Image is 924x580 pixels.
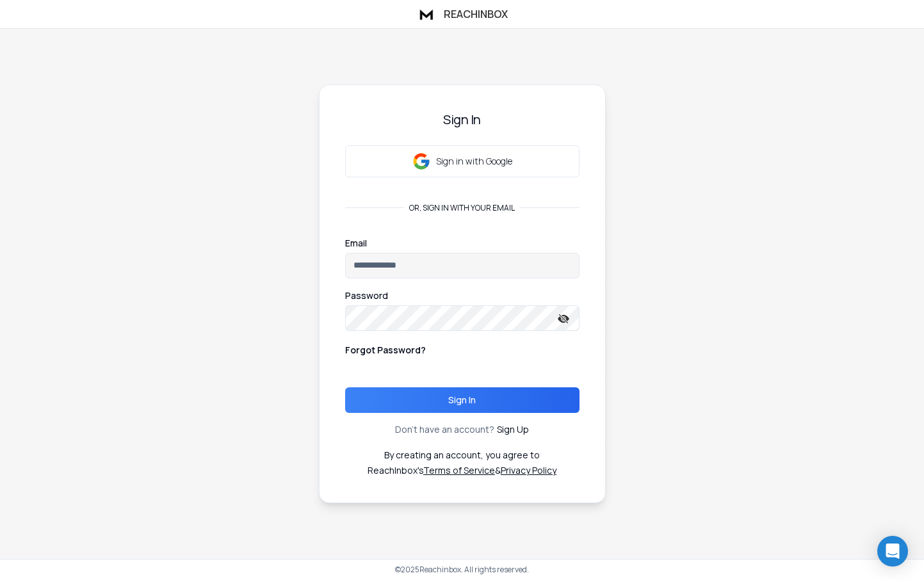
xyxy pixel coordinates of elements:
h1: ReachInbox [444,6,508,22]
p: © 2025 Reachinbox. All rights reserved. [395,565,529,575]
div: Open Intercom Messenger [877,536,908,567]
button: Sign in with Google [345,145,580,177]
p: Don't have an account? [395,423,494,436]
p: Sign in with Google [436,155,512,168]
a: ReachInbox [417,5,508,23]
p: ReachInbox's & [368,464,556,477]
label: Password [345,291,388,300]
label: Email [345,239,367,248]
p: Forgot Password? [345,344,426,357]
p: or, sign in with your email [404,203,520,213]
a: Sign Up [497,423,529,436]
button: Sign In [345,387,580,413]
a: Privacy Policy [501,464,556,476]
img: logo [417,5,436,23]
h3: Sign In [345,111,580,129]
p: By creating an account, you agree to [384,449,540,462]
a: Terms of Service [423,464,495,476]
